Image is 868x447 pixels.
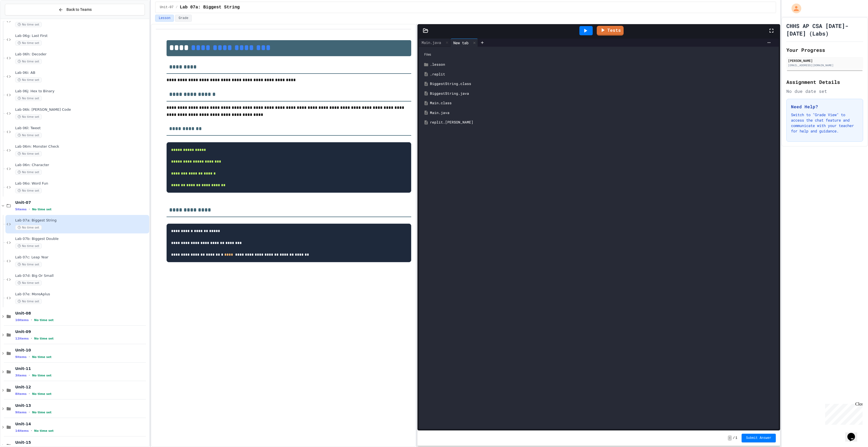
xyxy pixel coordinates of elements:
[15,89,148,94] span: Lab 06j: Hex to Binary
[791,112,859,134] p: Switch to "Grade View" to access the chat feature and communicate with your teacher for help and ...
[430,72,776,77] div: .replit
[15,126,148,131] span: Lab 06l: Tweet
[728,435,732,441] span: -
[430,81,776,87] div: BiggestString.class
[15,392,27,396] span: 8 items
[15,292,148,297] span: Lab 07e: MoreAplus
[791,103,859,110] h3: Need Help?
[788,63,861,67] div: [EMAIL_ADDRESS][DOMAIN_NAME]
[15,243,42,249] span: No time set
[845,425,863,442] iframe: chat widget
[430,100,776,106] div: Main.class
[15,329,148,334] span: Unit-09
[15,208,27,211] span: 5 items
[15,348,148,353] span: Unit-10
[15,151,42,156] span: No time set
[786,78,863,86] h2: Assignment Details
[15,144,148,149] span: Lab 06m: Monster Check
[15,133,42,138] span: No time set
[15,107,148,112] span: Lab 06k: [PERSON_NAME] Code
[742,434,776,442] button: Submit Answer
[155,15,174,22] button: Lesson
[180,4,240,11] span: Lab 07a: Biggest String
[31,429,32,433] span: •
[29,355,30,359] span: •
[15,403,148,408] span: Unit-13
[2,2,37,34] div: Chat with us now!Close
[786,46,863,54] h2: Your Progress
[422,49,776,60] div: Files
[15,366,148,371] span: Unit-11
[786,22,863,37] h1: CHHS AP CSA [DATE]-[DATE] (Labs)
[15,52,148,57] span: Lab 06h: Decoder
[597,26,624,36] a: Tests
[32,208,52,211] span: No time set
[15,318,29,322] span: 10 items
[823,402,863,425] iframe: chat widget
[430,120,776,125] div: replit.[PERSON_NAME]
[786,88,863,94] div: No due date set
[175,15,192,22] button: Grade
[29,373,30,378] span: •
[15,181,148,186] span: Lab 06o: Word Fun
[15,114,42,119] span: No time set
[15,299,42,304] span: No time set
[15,274,148,278] span: Lab 07d: Big Or Small
[176,5,178,9] span: /
[15,22,42,27] span: No time set
[15,225,42,230] span: No time set
[15,311,148,316] span: Unit-08
[34,337,54,340] span: No time set
[735,436,737,440] span: 1
[15,385,148,389] span: Unit-12
[430,62,776,67] div: .lesson
[15,200,148,205] span: Unit-07
[15,71,148,75] span: Lab 06i: AB
[15,34,148,38] span: Lab 06g: Last First
[15,237,148,241] span: Lab 07b: Biggest Double
[15,40,42,46] span: No time set
[15,218,148,223] span: Lab 07a: Biggest String
[15,355,27,359] span: 9 items
[15,255,148,260] span: Lab 07c: Leap Year
[419,40,444,45] div: Main.java
[430,110,776,116] div: Main.java
[15,337,29,340] span: 12 items
[32,411,52,414] span: No time set
[451,40,471,46] div: New tab
[786,2,803,15] div: My Account
[15,280,42,286] span: No time set
[5,4,145,15] button: Back to Teams
[430,91,776,96] div: BiggestString.java
[15,421,148,426] span: Unit-14
[15,411,27,414] span: 9 items
[160,5,173,9] span: Unit-07
[32,355,52,359] span: No time set
[29,392,30,396] span: •
[746,436,771,440] span: Submit Answer
[66,7,92,12] span: Back to Teams
[31,318,32,322] span: •
[15,170,42,175] span: No time set
[32,374,52,377] span: No time set
[15,429,29,433] span: 14 items
[15,188,42,193] span: No time set
[31,336,32,341] span: •
[15,59,42,64] span: No time set
[15,374,27,377] span: 3 items
[32,392,52,396] span: No time set
[788,58,861,63] div: [PERSON_NAME]
[451,39,478,47] div: New tab
[29,207,30,211] span: •
[15,163,148,167] span: Lab 06n: Character
[34,318,54,322] span: No time set
[15,96,42,101] span: No time set
[15,262,42,267] span: No time set
[15,440,148,445] span: Unit-15
[15,77,42,83] span: No time set
[34,429,54,433] span: No time set
[29,410,30,414] span: •
[419,39,451,47] div: Main.java
[733,436,735,440] span: /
